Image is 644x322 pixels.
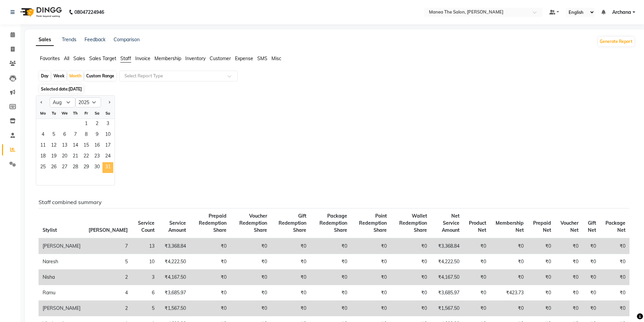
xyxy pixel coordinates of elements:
[70,162,81,173] div: Thursday, August 28, 2025
[73,55,85,61] span: Sales
[70,108,81,119] div: Th
[588,220,596,233] span: Gift Net
[81,151,92,162] div: Friday, August 22, 2025
[159,270,190,285] td: ₹4,167.50
[271,270,310,285] td: ₹0
[431,254,464,270] td: ₹4,222.50
[159,254,190,270] td: ₹4,222.50
[102,162,113,173] div: Sunday, August 31, 2025
[62,36,76,43] a: Trends
[39,97,44,108] button: Previous month
[135,55,150,61] span: Invoice
[528,285,555,301] td: ₹0
[38,108,48,119] div: Mo
[442,213,459,233] span: Net Service Amount
[271,301,310,316] td: ₹0
[89,227,128,233] span: [PERSON_NAME]
[431,301,464,316] td: ₹1,567.50
[74,3,104,22] b: 08047224946
[81,162,92,173] span: 29
[102,108,113,119] div: Su
[81,130,92,141] span: 8
[138,220,154,233] span: Service Count
[59,162,70,173] span: 27
[92,119,102,130] span: 2
[582,238,600,254] td: ₹0
[59,130,70,141] span: 6
[92,151,102,162] div: Saturday, August 23, 2025
[102,151,113,162] span: 24
[271,238,310,254] td: ₹0
[528,254,555,270] td: ₹0
[555,270,582,285] td: ₹0
[69,86,82,92] span: [DATE]
[59,162,70,173] div: Wednesday, August 27, 2025
[59,130,70,141] div: Wednesday, August 6, 2025
[190,238,231,254] td: ₹0
[38,162,48,173] div: Monday, August 25, 2025
[490,238,528,254] td: ₹0
[48,162,59,173] span: 26
[70,130,81,141] span: 7
[463,254,490,270] td: ₹0
[70,151,81,162] div: Thursday, August 21, 2025
[555,238,582,254] td: ₹0
[310,238,351,254] td: ₹0
[310,301,351,316] td: ₹0
[582,301,600,316] td: ₹0
[469,220,486,233] span: Product Net
[81,119,92,130] span: 1
[50,97,75,107] select: Select month
[48,151,59,162] div: Tuesday, August 19, 2025
[81,141,92,151] span: 15
[463,301,490,316] td: ₹0
[235,55,253,61] span: Expense
[612,9,631,16] span: Archana
[39,270,85,285] td: Nisha
[257,55,267,61] span: SMS
[391,301,431,316] td: ₹0
[39,285,85,301] td: Ramu
[102,141,113,151] span: 17
[600,254,629,270] td: ₹0
[68,71,83,81] div: Month
[159,285,190,301] td: ₹3,685.97
[39,238,85,254] td: [PERSON_NAME]
[48,141,59,151] span: 12
[70,162,81,173] span: 28
[38,141,48,151] div: Monday, August 11, 2025
[85,71,116,81] div: Custom Range
[431,285,464,301] td: ₹3,685.97
[154,55,181,61] span: Membership
[92,141,102,151] span: 16
[555,301,582,316] td: ₹0
[70,141,81,151] span: 14
[92,108,102,119] div: Sa
[36,34,54,46] a: Sales
[528,301,555,316] td: ₹0
[159,301,190,316] td: ₹1,567.50
[85,238,132,254] td: 7
[70,130,81,141] div: Thursday, August 7, 2025
[92,130,102,141] div: Saturday, August 9, 2025
[168,220,186,233] span: Service Amount
[102,119,113,130] span: 3
[598,37,634,46] button: Generate Report
[48,141,59,151] div: Tuesday, August 12, 2025
[310,254,351,270] td: ₹0
[600,285,629,301] td: ₹0
[81,141,92,151] div: Friday, August 15, 2025
[528,270,555,285] td: ₹0
[391,270,431,285] td: ₹0
[92,151,102,162] span: 23
[102,151,113,162] div: Sunday, August 24, 2025
[48,151,59,162] span: 19
[271,55,281,61] span: Misc
[391,254,431,270] td: ₹0
[120,55,131,61] span: Staff
[319,213,347,233] span: Package Redemption Share
[106,97,112,108] button: Next month
[52,71,66,81] div: Week
[70,141,81,151] div: Thursday, August 14, 2025
[81,119,92,130] div: Friday, August 1, 2025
